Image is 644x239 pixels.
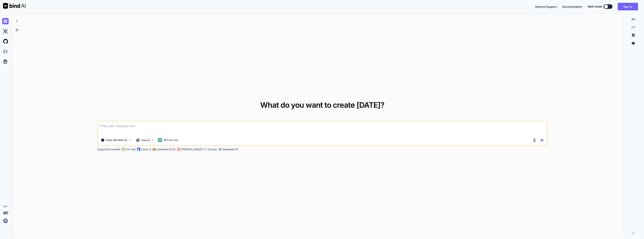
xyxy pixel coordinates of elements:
span: Discord Support [535,5,557,8]
p: Codestral 25.01, [156,147,176,151]
p: GPT-4o min.. [163,138,179,142]
img: Bind AI [3,3,26,9]
p: Deepseek R1 [222,147,238,151]
img: attachment [532,138,537,142]
p: O3-mini, [126,147,136,151]
img: GPT-4o mini [158,138,162,142]
img: Pick Tools [128,139,132,142]
p: Llama 3, [141,147,152,151]
img: Pick Models [151,139,154,142]
img: Llama2 [137,148,140,151]
p: Supported models: [97,147,121,151]
p: Source [141,138,150,142]
img: icon [540,138,544,142]
span: Dark mode [588,5,602,8]
p: Chat with Bind AI [106,138,127,142]
img: Mistral-AI [153,148,155,151]
img: ai-studio [2,28,9,35]
img: GPT-4 [122,148,125,151]
button: Documentation [562,5,582,9]
img: claude [177,148,180,151]
img: signin [2,218,9,224]
img: chat [2,18,9,24]
img: claude [219,148,222,151]
button: Discord Support [535,5,557,9]
p: [PERSON_NAME] 3.7 Sonnet, [181,147,217,151]
img: darkCloudIdeIcon [2,48,9,55]
img: githubLight [2,38,9,45]
span: Documentation [562,5,582,8]
span: What do you want to create [DATE]? [260,100,384,110]
button: Sign in [618,3,638,10]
